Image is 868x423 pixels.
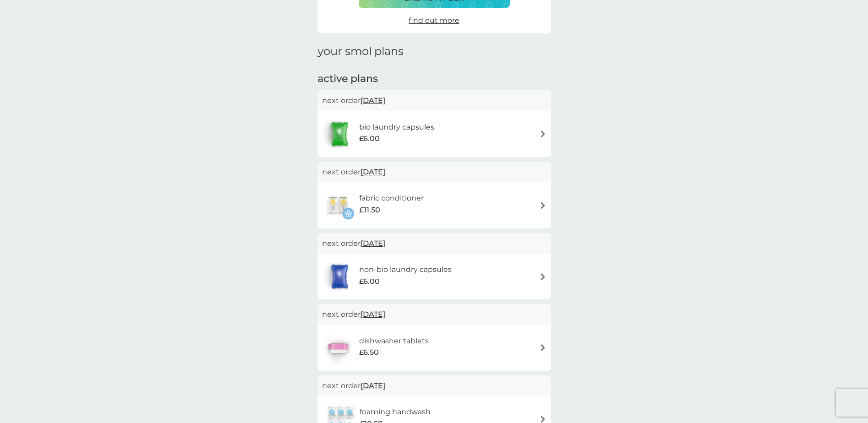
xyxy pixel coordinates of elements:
[359,192,424,204] h6: fabric conditioner
[359,264,452,276] h6: non-bio laundry capsules
[361,377,385,395] span: [DATE]
[359,335,429,347] h6: dishwasher tablets
[539,416,546,423] img: arrow right
[361,92,385,109] span: [DATE]
[322,95,546,107] p: next order
[360,406,431,418] h6: foaming handwash
[409,15,459,27] a: find out more
[322,260,357,293] img: non-bio laundry capsules
[322,332,354,364] img: dishwasher tablets
[359,121,434,133] h6: bio laundry capsules
[361,234,385,252] span: [DATE]
[322,190,354,222] img: fabric conditioner
[322,238,546,249] p: next order
[361,305,385,323] span: [DATE]
[318,45,551,58] h1: your smol plans
[318,72,551,86] h2: active plans
[539,344,546,351] img: arrow right
[359,347,379,358] span: £6.50
[539,130,546,137] img: arrow right
[322,166,546,178] p: next order
[322,309,546,320] p: next order
[361,163,385,181] span: [DATE]
[359,276,380,287] span: £6.00
[539,202,546,209] img: arrow right
[409,16,459,25] span: find out more
[322,118,357,150] img: bio laundry capsules
[539,273,546,280] img: arrow right
[359,133,380,145] span: £6.00
[322,380,546,392] p: next order
[359,204,380,216] span: £11.50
